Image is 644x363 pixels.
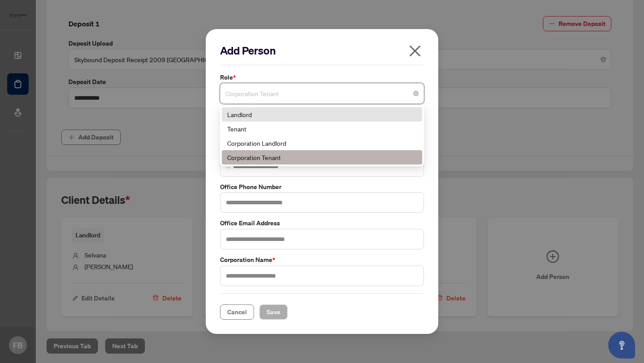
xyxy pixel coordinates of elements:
div: Landlord [222,107,422,122]
span: Cancel [227,305,247,319]
button: Open asap [608,332,635,359]
span: Corporation Tenant [225,85,419,102]
button: Save [259,304,288,320]
button: Cancel [220,304,254,320]
img: search_icon [226,164,231,169]
label: Corporation Name [220,255,424,265]
div: Corporation Tenant [222,150,422,165]
label: Office Phone Number [220,182,424,192]
div: Corporation Tenant [227,152,417,162]
span: close-circle [413,91,419,96]
label: Role [220,72,424,82]
div: Corporation Landlord [227,138,417,148]
div: Landlord [227,110,417,119]
h2: Add Person [220,43,424,58]
div: Tenant [222,122,422,136]
div: Tenant [227,124,417,134]
span: close [408,44,422,58]
label: Office Email Address [220,218,424,228]
div: Corporation Landlord [222,136,422,150]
